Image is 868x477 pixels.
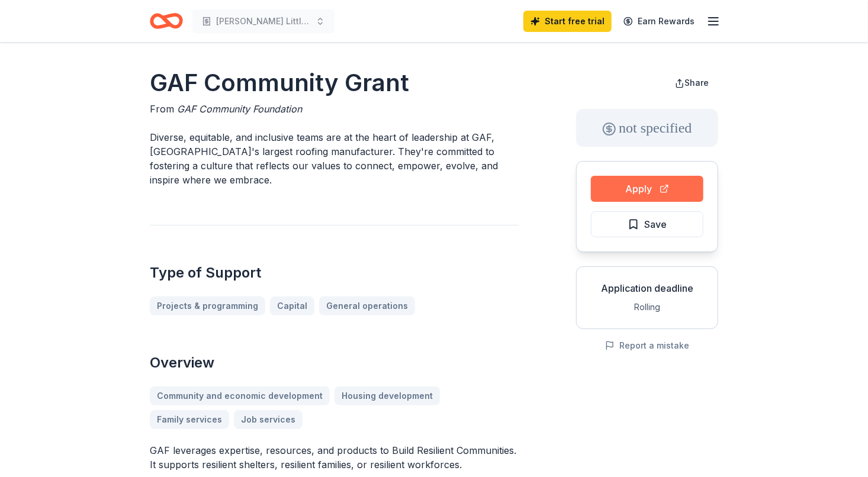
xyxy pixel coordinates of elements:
p: GAF leverages expertise, resources, and products to Build Resilient Communities. It supports resi... [150,443,519,472]
button: [PERSON_NAME] Little Angels Program [192,9,335,33]
div: Application deadline [586,281,708,295]
div: From [150,102,519,116]
button: Report a mistake [605,339,689,353]
button: Save [591,211,703,237]
h1: GAF Community Grant [150,66,519,99]
a: Home [150,7,183,35]
div: not specified [576,109,718,147]
a: General operations [319,296,415,315]
button: Apply [591,176,703,202]
span: GAF Community Foundation [177,103,302,115]
h2: Overview [150,353,519,372]
span: Share [684,78,709,88]
a: Start free trial [523,11,612,32]
a: Earn Rewards [616,11,702,32]
a: Projects & programming [150,296,265,315]
a: Capital [270,296,314,315]
span: Save [644,217,667,232]
span: [PERSON_NAME] Little Angels Program [216,14,311,28]
button: Share [666,71,718,95]
h2: Type of Support [150,263,519,282]
div: Rolling [586,300,708,314]
p: Diverse, equitable, and inclusive teams are at the heart of leadership at GAF, [GEOGRAPHIC_DATA]'... [150,130,519,187]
